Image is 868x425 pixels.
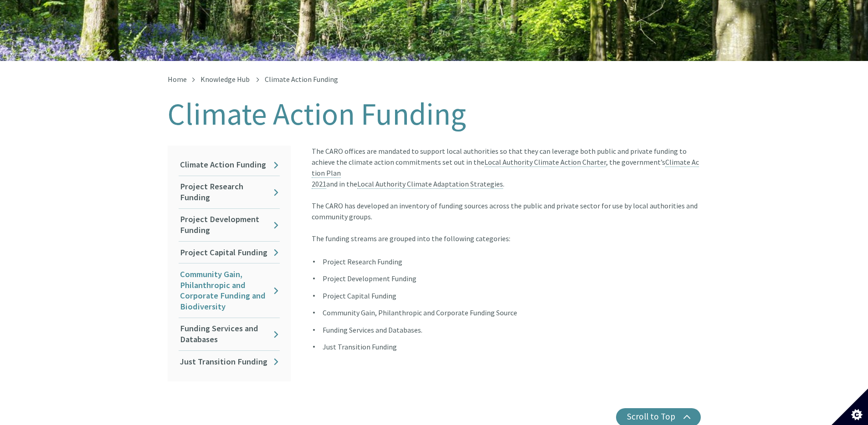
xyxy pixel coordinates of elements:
[323,257,402,266] span: Project Research Funding
[265,75,338,84] span: Climate Action Funding
[832,389,868,425] button: Set cookie preferences
[179,176,280,208] a: Project Research Funding
[304,146,701,386] article: The CARO offices are mandated to support local authorities so that they can leverage both public ...
[323,342,397,351] span: Just Transition Funding
[179,242,280,263] a: Project Capital Funding
[484,157,606,167] a: Local Authority Climate Action Charter
[168,97,701,131] h1: Climate Action Funding
[179,351,280,372] a: Just Transition Funding
[179,318,280,350] a: Funding Services and Databases
[179,209,280,241] a: Project Development Funding
[323,274,416,283] span: Project Development Funding
[323,325,422,334] span: Funding Services and Databases.
[357,179,503,189] a: Local Authority Climate Adaptation Strategies
[312,157,699,189] a: Climate Action Plan2021
[179,154,280,176] a: Climate Action Funding
[323,308,517,317] span: Community Gain, Philanthropic and Corporate Funding Source
[323,291,396,300] span: Project Capital Funding
[179,263,280,318] a: Community Gain, Philanthropic and Corporate Funding and Biodiversity
[168,75,187,84] a: Home
[200,75,250,84] a: Knowledge Hub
